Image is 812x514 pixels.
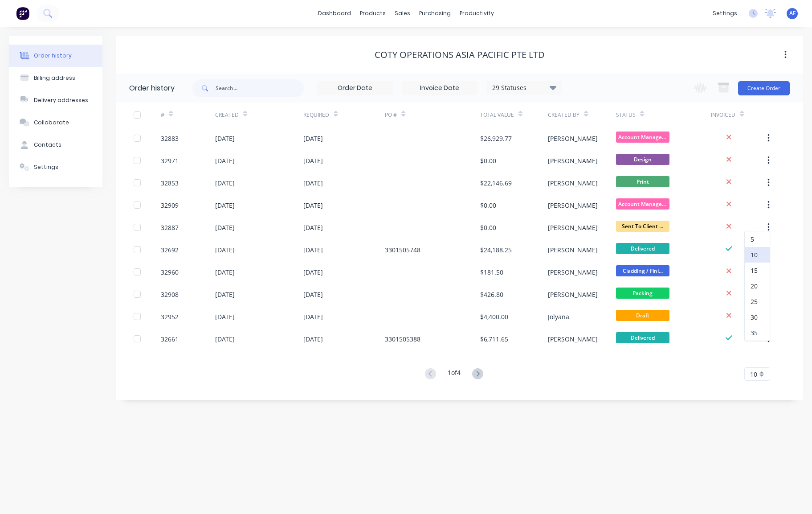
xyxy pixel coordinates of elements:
[9,67,102,89] button: Billing address
[303,103,385,127] div: Required
[161,201,179,210] div: 32909
[161,312,179,321] div: 32952
[215,312,235,321] div: [DATE]
[480,290,503,299] div: $426.80
[385,245,420,255] div: 3301505748
[616,111,636,119] div: Status
[745,309,770,325] div: 30
[161,156,179,165] div: 32971
[161,103,215,127] div: #
[738,81,790,95] button: Create Order
[548,334,598,344] div: [PERSON_NAME]
[402,82,477,95] input: Invoice Date
[9,134,102,156] button: Contacts
[355,7,390,20] div: products
[616,288,669,299] span: Packing
[548,134,598,143] div: [PERSON_NAME]
[745,247,770,263] div: 10
[480,103,548,127] div: Total Value
[303,334,323,344] div: [DATE]
[480,201,496,210] div: $0.00
[480,312,508,321] div: $4,400.00
[161,267,179,277] div: 32960
[711,111,735,119] div: Invoiced
[745,231,770,247] div: 5
[314,7,355,20] a: dashboard
[616,221,669,232] span: Sent To Client ...
[215,156,235,165] div: [DATE]
[789,9,796,17] span: AF
[34,52,72,60] div: Order history
[415,7,455,20] div: purchasing
[303,201,323,210] div: [DATE]
[34,163,58,171] div: Settings
[745,278,770,294] div: 20
[161,245,179,255] div: 32692
[215,267,235,277] div: [DATE]
[487,83,562,93] div: 29 Statuses
[161,134,179,143] div: 32883
[448,368,461,381] div: 1 of 4
[9,45,102,67] button: Order history
[303,290,323,299] div: [DATE]
[161,290,179,299] div: 32908
[711,103,765,127] div: Invoiced
[480,223,496,232] div: $0.00
[616,176,669,187] span: Print
[215,334,235,344] div: [DATE]
[616,154,669,165] span: Design
[9,156,102,178] button: Settings
[161,111,164,119] div: #
[303,111,329,119] div: Required
[375,49,545,60] div: Coty Operations Asia Pacific Pte Ltd
[745,294,770,309] div: 25
[34,119,69,127] div: Collaborate
[480,134,512,143] div: $26,929.77
[215,245,235,255] div: [DATE]
[161,178,179,188] div: 32853
[303,156,323,165] div: [DATE]
[616,103,711,127] div: Status
[548,103,616,127] div: Created By
[16,7,29,20] img: Factory
[303,267,323,277] div: [DATE]
[548,245,598,255] div: [PERSON_NAME]
[303,134,323,143] div: [DATE]
[215,103,303,127] div: Created
[215,134,235,143] div: [DATE]
[318,82,392,95] input: Order Date
[303,245,323,255] div: [DATE]
[303,223,323,232] div: [DATE]
[616,265,669,276] span: Cladding / Fini...
[9,111,102,134] button: Collaborate
[548,312,569,321] div: Jolyana
[9,89,102,111] button: Delivery addresses
[745,325,770,341] div: 35
[616,198,669,210] span: Account Manager...
[548,156,598,165] div: [PERSON_NAME]
[480,334,508,344] div: $6,711.65
[480,267,503,277] div: $181.50
[708,7,742,20] div: settings
[455,7,498,20] div: productivity
[215,290,235,299] div: [DATE]
[303,312,323,321] div: [DATE]
[548,111,579,119] div: Created By
[303,178,323,188] div: [DATE]
[548,223,598,232] div: [PERSON_NAME]
[385,334,420,344] div: 3301505388
[750,370,757,379] span: 10
[34,141,61,149] div: Contacts
[616,132,669,143] span: Account Manager...
[215,223,235,232] div: [DATE]
[548,178,598,188] div: [PERSON_NAME]
[34,74,75,82] div: Billing address
[616,332,669,343] span: Delivered
[480,178,512,188] div: $22,146.69
[480,245,512,255] div: $24,188.25
[745,263,770,278] div: 15
[34,96,88,104] div: Delivery addresses
[385,111,397,119] div: PO #
[161,334,179,344] div: 32661
[215,178,235,188] div: [DATE]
